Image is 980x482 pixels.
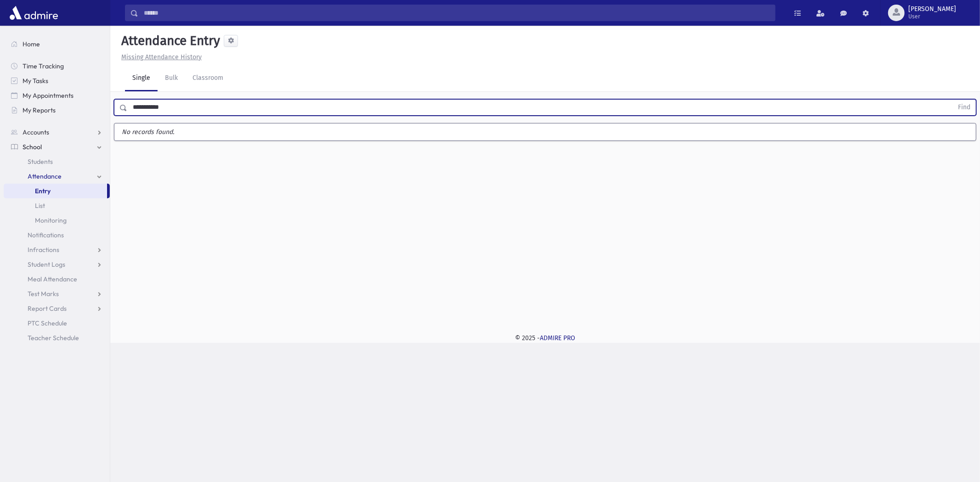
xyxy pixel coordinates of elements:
label: No records found. [114,123,976,140]
a: Time Tracking [4,59,110,73]
span: Infractions [28,246,59,254]
a: Entry [4,184,107,198]
span: Test Marks [28,290,59,298]
a: List [4,198,110,213]
u: Missing Attendance History [121,53,202,61]
a: Single [125,66,158,91]
span: Report Cards [28,304,67,313]
input: Search [138,5,775,21]
span: [PERSON_NAME] [908,6,956,13]
a: PTC Schedule [4,316,110,331]
span: Home [23,40,40,48]
img: AdmirePro [7,4,60,22]
h5: Attendance Entry [118,33,220,49]
a: Notifications [4,228,110,242]
a: Attendance [4,169,110,184]
span: My Appointments [23,91,74,100]
span: Teacher Schedule [28,334,79,342]
a: Infractions [4,242,110,257]
a: Bulk [158,66,185,91]
span: Student Logs [28,260,65,269]
span: Meal Attendance [28,275,77,283]
span: PTC Schedule [28,319,67,327]
a: Home [4,37,110,51]
span: School [23,143,42,151]
a: Students [4,154,110,169]
a: Teacher Schedule [4,331,110,345]
a: My Reports [4,103,110,118]
span: Time Tracking [23,62,64,70]
span: Monitoring [35,216,67,224]
a: Missing Attendance History [118,53,202,61]
a: Report Cards [4,301,110,316]
button: Find [952,100,976,115]
span: Attendance [28,172,62,180]
span: User [908,13,956,20]
span: Notifications [28,231,64,239]
span: Entry [35,187,51,195]
a: Accounts [4,125,110,140]
a: My Tasks [4,73,110,88]
div: © 2025 - [125,333,965,343]
span: Students [28,157,53,166]
a: School [4,140,110,154]
span: List [35,202,45,210]
a: Monitoring [4,213,110,228]
span: Accounts [23,128,49,136]
a: Test Marks [4,286,110,301]
a: Student Logs [4,257,110,272]
span: My Reports [23,106,56,114]
a: My Appointments [4,88,110,103]
a: Meal Attendance [4,272,110,286]
span: My Tasks [23,77,48,85]
a: ADMIRE PRO [540,334,575,342]
a: Classroom [185,66,231,91]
